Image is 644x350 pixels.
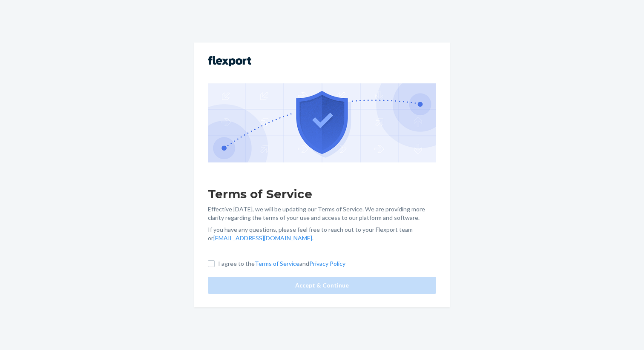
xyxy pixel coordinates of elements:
p: I agree to the and [218,259,345,268]
p: If you have any questions, please feel free to reach out to your Flexport team or . [208,225,436,242]
h1: Terms of Service [208,186,436,202]
p: Effective [DATE], we will be updating our Terms of Service. We are providing more clarity regardi... [208,205,436,222]
img: GDPR Compliance [208,83,436,162]
a: Privacy Policy [309,260,345,267]
a: Terms of Service [255,260,299,267]
img: Flexport logo [208,56,251,66]
button: Accept & Continue [208,277,436,294]
input: I agree to theTerms of ServiceandPrivacy Policy [208,260,215,267]
a: [EMAIL_ADDRESS][DOMAIN_NAME] [213,234,312,242]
